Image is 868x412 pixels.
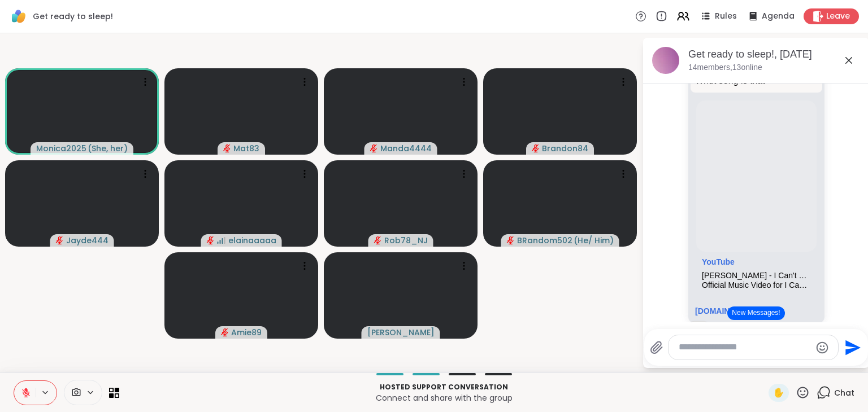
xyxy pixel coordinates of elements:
[384,235,428,246] span: Rob78_NJ
[36,143,86,154] span: Monica2025
[702,280,811,290] div: Official Music Video for I Can’t Make You Love Me performed by [PERSON_NAME].#BonnieRaitt #ICantM...
[517,235,572,246] span: BRandom502
[228,235,276,246] span: elainaaaaa
[834,387,854,398] span: Chat
[839,335,864,360] button: Send
[126,392,762,404] p: Connect and share with the group
[574,235,614,246] span: ( He/ Him )
[231,327,262,338] span: Amie89
[762,11,795,22] span: Agenda
[370,144,378,152] span: audio-muted
[689,322,709,340] div: Reaction list
[702,257,735,266] a: Attachment
[207,236,215,244] span: audio-muted
[126,382,762,392] p: Hosted support conversation
[695,306,782,315] a: [DOMAIN_NAME][URL]
[826,11,850,22] span: Leave
[715,11,737,22] span: Rules
[221,328,229,336] span: audio-muted
[727,306,784,320] button: New Messages!
[223,144,231,152] span: audio-muted
[367,327,435,338] span: [PERSON_NAME]
[702,271,811,280] div: [PERSON_NAME] - I Can't Make You Love Me
[88,143,128,154] span: ( She, her )
[9,7,28,26] img: ShareWell Logomark
[532,144,540,152] span: audio-muted
[542,143,588,154] span: Brandon84
[688,47,860,62] div: Get ready to sleep!, [DATE]
[815,341,829,354] button: Emoji picker
[374,236,382,244] span: audio-muted
[507,236,515,244] span: audio-muted
[56,236,64,244] span: audio-muted
[688,62,762,73] p: 14 members, 13 online
[380,143,432,154] span: Manda4444
[66,235,108,246] span: Jayde444
[679,341,810,353] textarea: Type your message
[652,47,679,74] img: Get ready to sleep!, Oct 08
[696,100,817,252] iframe: Bonnie Raitt - I Can't Make You Love Me
[233,143,259,154] span: Mat83
[33,11,113,22] span: Get ready to sleep!
[773,386,784,400] span: ✋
